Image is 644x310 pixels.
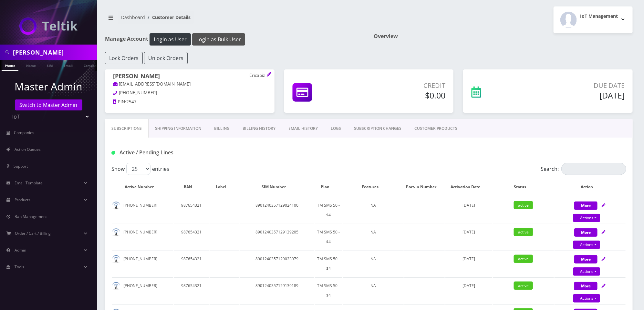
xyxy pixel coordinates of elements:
label: Search: [541,163,626,175]
span: Tools [15,264,24,270]
th: Activation Date: activate to sort column ascending [445,178,492,196]
span: [DATE] [462,229,475,235]
a: Switch to Master Admin [15,99,82,110]
a: [EMAIL_ADDRESS][DOMAIN_NAME] [113,81,191,88]
h5: [DATE] [526,90,625,100]
button: Login as Bulk User [192,33,245,46]
a: PIN: [113,99,126,105]
button: Unlock Orders [144,52,188,64]
th: Status: activate to sort column ascending [493,178,554,196]
td: 987654321 [174,197,209,223]
h1: Active / Pending Lines [111,150,276,156]
select: Showentries [126,163,151,175]
a: Login as User [148,35,192,42]
span: [DATE] [462,283,475,288]
td: NA [343,277,404,304]
img: default.png [112,228,120,236]
td: [PHONE_NUMBER] [112,197,173,223]
button: More [574,201,597,210]
th: BAN: activate to sort column ascending [174,178,209,196]
input: Search: [561,163,626,175]
button: More [574,255,597,263]
p: Due Date [526,81,625,90]
td: NA [343,251,404,277]
img: default.png [112,201,120,210]
th: Features: activate to sort column ascending [343,178,404,196]
span: active [514,201,533,209]
a: LOGS [324,119,348,138]
a: Actions [573,267,600,276]
td: 8901240357129024100 [240,197,314,223]
span: Support [14,163,28,169]
a: SIM [44,60,56,70]
a: Name [23,60,39,70]
label: Show entries [111,163,169,175]
a: Subscriptions [105,119,149,138]
a: Actions [573,214,600,222]
a: Company [80,60,102,70]
td: NA [343,224,404,250]
a: Actions [573,294,600,303]
th: Label: activate to sort column ascending [210,178,239,196]
button: IoT Management [554,6,633,33]
a: SUBSCRIPTION CHANGES [348,119,408,138]
a: Phone [2,60,18,71]
a: Actions [573,241,600,249]
h1: Overview [374,33,633,39]
td: NA [343,197,404,223]
a: Login as Bulk User [192,35,245,42]
span: Action Queues [15,147,41,152]
button: Lock Orders [105,52,143,64]
span: active [514,255,533,263]
td: TM SMS 50 - $4 [315,224,342,250]
td: TM SMS 50 - $4 [315,277,342,304]
span: Ban Management [15,214,47,219]
p: Ericabiz [250,73,266,78]
td: 8901240357129023979 [240,251,314,277]
a: Billing [208,119,236,138]
td: 987654321 [174,277,209,304]
span: [DATE] [462,256,475,262]
span: 2547 [126,99,137,105]
span: Companies [14,130,35,135]
a: Shipping Information [149,119,208,138]
a: Email [60,60,76,70]
span: Order / Cart / Billing [15,231,51,236]
th: SIM Number: activate to sort column ascending [240,178,314,196]
nav: breadcrumb [105,11,364,29]
h2: IoT Management [580,14,618,19]
a: Dashboard [121,14,145,20]
a: Billing History [236,119,282,138]
h1: Manage Account [105,33,364,46]
img: IoT [19,17,78,35]
th: Port-In Number: activate to sort column ascending [404,178,445,196]
input: Search in Company [13,46,95,58]
h5: $0.00 [360,90,445,100]
button: More [574,228,597,237]
td: 987654321 [174,224,209,250]
td: [PHONE_NUMBER] [112,251,173,277]
th: Action: activate to sort column ascending [555,178,626,196]
img: default.png [112,255,120,263]
li: Customer Details [145,14,191,21]
button: Login as User [150,33,191,46]
span: [PHONE_NUMBER] [119,90,157,96]
td: 987654321 [174,251,209,277]
td: [PHONE_NUMBER] [112,277,173,304]
span: active [514,228,533,236]
span: Products [15,197,30,202]
td: TM SMS 50 - $4 [315,197,342,223]
td: 8901240357129139189 [240,277,314,304]
img: default.png [112,282,120,290]
td: [PHONE_NUMBER] [112,224,173,250]
span: Admin [15,247,26,253]
td: TM SMS 50 - $4 [315,251,342,277]
span: [DATE] [462,202,475,208]
p: Credit [360,81,445,90]
a: EMAIL HISTORY [282,119,324,138]
span: Email Template [15,180,43,186]
button: More [574,282,597,290]
a: CUSTOMER PRODUCTS [408,119,464,138]
h1: [PERSON_NAME] [113,73,266,81]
